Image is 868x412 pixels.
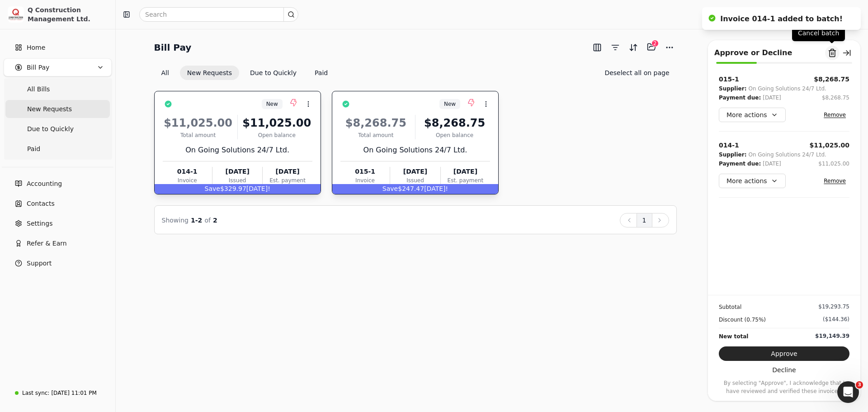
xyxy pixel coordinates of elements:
[263,167,312,176] div: [DATE]
[651,40,659,47] div: 2
[8,6,24,23] img: 3171ca1f-602b-4dfe-91f0-0ace091e1481.jpeg
[441,176,490,185] div: Est. payment
[856,381,863,388] span: 3
[719,108,786,122] button: More actions
[27,43,45,52] span: Home
[719,84,746,93] div: Supplier:
[719,75,739,84] div: 015-1
[28,5,108,24] div: Q Construction Management Ltd.
[424,185,448,192] span: [DATE]!
[719,93,761,102] div: Payment due:
[820,109,849,120] button: Remove
[340,131,411,139] div: Total amount
[748,150,826,159] div: On Going Solutions 24/7 Ltd.
[205,185,220,192] span: Save
[212,176,262,185] div: Issued
[213,217,217,224] span: 2
[4,234,112,252] button: Refer & Earn
[155,184,321,194] div: $329.97
[815,332,849,340] div: $19,149.39
[763,93,781,102] div: [DATE]
[307,66,335,80] button: Paid
[441,167,490,176] div: [DATE]
[818,159,849,168] button: $11,025.00
[818,303,849,311] div: $19,293.75
[27,63,49,72] span: Bill Pay
[720,14,843,24] div: Invoice 014-1 added to batch!
[204,217,211,224] span: of
[27,85,50,94] span: All Bills
[340,145,490,156] div: On Going Solutions 24/7 Ltd.
[444,100,456,108] span: New
[390,176,440,185] div: Issued
[163,167,212,176] div: 014-1
[154,40,192,55] h2: Bill Pay
[390,167,440,176] div: [DATE]
[814,75,849,84] button: $8,268.75
[180,66,239,80] button: New Requests
[5,140,110,158] a: Paid
[27,219,52,228] span: Settings
[719,379,849,395] p: By selecting "Approve", I acknowledge that I have reviewed and verified these invoices.
[719,346,849,361] button: Approve
[763,159,781,168] div: [DATE]
[51,389,96,397] div: [DATE] 11:01 PM
[644,40,659,54] button: Batch (2)
[163,145,312,156] div: On Going Solutions 24/7 Ltd.
[263,176,312,185] div: Est. payment
[626,40,641,55] button: Sort
[5,80,110,98] a: All Bills
[27,199,55,208] span: Contacts
[4,385,112,401] a: Last sync:[DATE] 11:01 PM
[818,160,849,168] div: $11,025.00
[719,303,741,312] div: Subtotal
[4,38,112,57] a: Home
[4,254,112,272] button: Support
[139,7,298,22] input: Search
[4,58,112,76] button: Bill Pay
[4,214,112,232] a: Settings
[4,194,112,213] a: Contacts
[163,131,234,139] div: Total amount
[163,176,212,185] div: Invoice
[719,363,849,377] button: Decline
[340,176,390,185] div: Invoice
[837,381,859,403] iframe: Intercom live chat
[820,175,849,186] button: Remove
[241,115,312,131] div: $11,025.00
[5,120,110,138] a: Due to Quickly
[719,332,748,341] div: New total
[382,185,398,192] span: Save
[162,217,189,224] span: Showing
[340,115,411,131] div: $8,268.75
[246,185,270,192] span: [DATE]!
[4,175,112,193] a: Accounting
[27,259,52,268] span: Support
[822,93,849,102] button: $8,268.75
[243,66,304,80] button: Due to Quickly
[154,66,176,80] button: All
[27,179,62,189] span: Accounting
[5,100,110,118] a: New Requests
[719,315,766,324] div: Discount (0.75%)
[340,167,390,176] div: 015-1
[822,94,849,102] div: $8,268.75
[419,131,490,139] div: Open balance
[637,213,652,227] button: 1
[27,104,72,114] span: New Requests
[154,66,335,80] div: Invoice filter options
[27,144,40,154] span: Paid
[748,84,826,93] div: On Going Solutions 24/7 Ltd.
[27,239,67,248] span: Refer & Earn
[809,141,849,150] button: $11,025.00
[266,100,278,108] span: New
[27,124,74,134] span: Due to Quickly
[22,389,49,397] div: Last sync:
[597,66,676,80] button: Deselect all on page
[163,115,234,131] div: $11,025.00
[719,150,746,159] div: Supplier:
[212,167,262,176] div: [DATE]
[419,115,490,131] div: $8,268.75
